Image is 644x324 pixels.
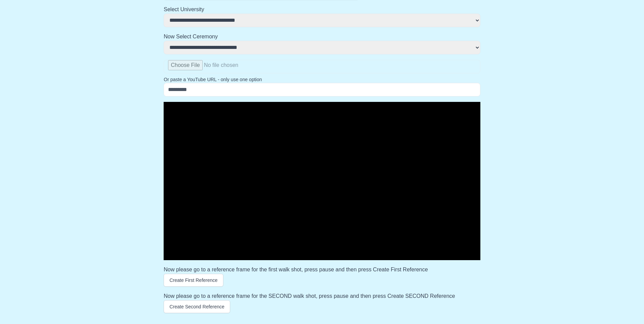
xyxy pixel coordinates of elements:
h3: Now please go to a reference frame for the SECOND walk shot, press pause and then press Create SE... [164,292,480,300]
h2: Select University [164,5,480,14]
button: Create Second Reference [164,300,230,313]
h2: Now Select Ceremony [164,33,480,41]
p: Or paste a YouTube URL - only use one option [164,76,480,83]
h3: Now please go to a reference frame for the first walk shot, press pause and then press Create Fir... [164,266,480,274]
button: Create First Reference [164,274,223,287]
div: Video Player [164,102,480,260]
